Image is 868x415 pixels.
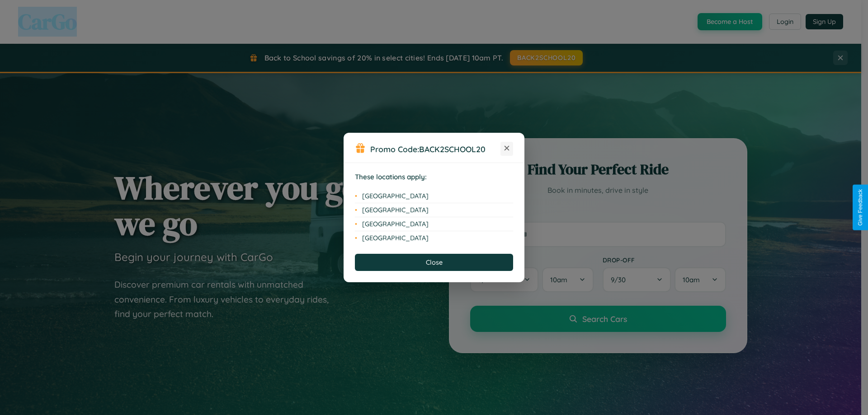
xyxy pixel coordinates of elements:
h3: Promo Code: [370,144,500,154]
strong: These locations apply: [355,173,427,181]
button: Close [355,254,513,271]
div: Give Feedback [857,189,863,226]
li: [GEOGRAPHIC_DATA] [355,203,513,217]
li: [GEOGRAPHIC_DATA] [355,217,513,231]
li: [GEOGRAPHIC_DATA] [355,189,513,203]
li: [GEOGRAPHIC_DATA] [355,231,513,245]
b: BACK2SCHOOL20 [419,144,486,154]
